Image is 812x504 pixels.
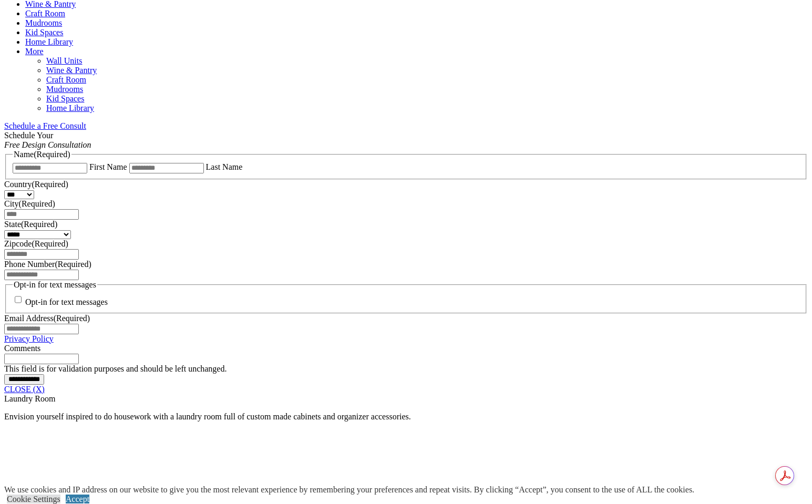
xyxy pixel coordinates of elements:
[46,56,82,65] a: Wall Units
[4,344,40,353] label: Comments
[21,220,57,229] span: (Required)
[55,260,91,269] span: (Required)
[4,260,91,269] label: Phone Number
[7,495,60,503] a: Cookie Settings
[32,180,68,189] span: (Required)
[34,150,70,159] span: (Required)
[66,495,89,503] a: Accept
[4,180,68,189] label: Country
[46,75,86,84] a: Craft Room
[4,140,91,149] em: Free Design Consultation
[25,9,65,18] a: Craft Room
[25,28,63,37] a: Kid Spaces
[25,47,44,56] a: More menu text will display only on big screen
[19,199,55,208] span: (Required)
[206,162,243,171] label: Last Name
[4,485,694,495] div: We use cookies and IP address on our website to give you the most relevant experience by remember...
[46,66,97,75] a: Wine & Pantry
[4,199,55,208] label: City
[4,131,91,149] span: Schedule Your
[46,104,94,112] a: Home Library
[89,162,127,171] label: First Name
[4,220,57,229] label: State
[4,334,54,343] a: Privacy Policy
[4,314,90,323] label: Email Address
[4,364,808,374] div: This field is for validation purposes and should be left unchanged.
[46,94,84,103] a: Kid Spaces
[32,239,68,248] span: (Required)
[13,280,97,290] legend: Opt-in for text messages
[4,394,55,403] span: Laundry Room
[25,18,62,27] a: Mudrooms
[25,37,73,46] a: Home Library
[54,314,90,323] span: (Required)
[4,385,45,394] a: CLOSE (X)
[46,85,83,94] a: Mudrooms
[4,121,86,130] a: Schedule a Free Consult (opens a dropdown menu)
[13,150,71,159] legend: Name
[4,412,808,421] p: Envision yourself inspired to do housework with a laundry room full of custom made cabinets and o...
[4,239,68,248] label: Zipcode
[25,298,108,307] label: Opt-in for text messages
